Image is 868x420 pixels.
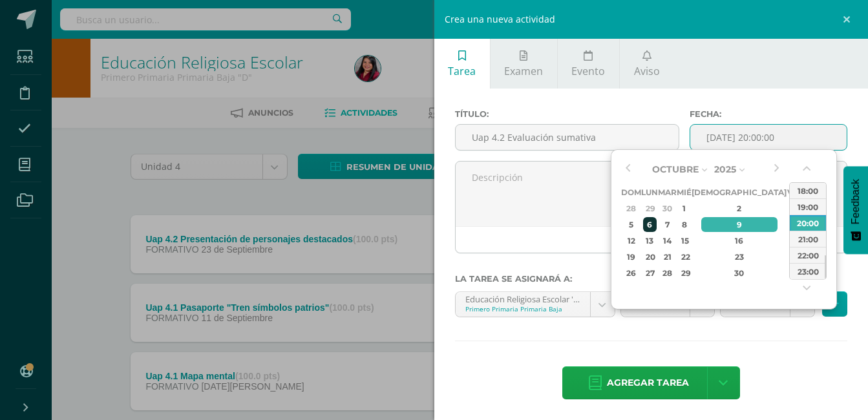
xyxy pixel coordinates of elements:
[434,39,490,89] a: Tarea
[624,266,640,280] div: 26
[679,201,690,216] div: 1
[660,217,675,232] div: 7
[679,233,690,248] div: 15
[607,367,689,399] span: Agregar tarea
[624,249,640,264] div: 19
[714,163,736,175] span: 2025
[701,201,778,216] div: 2
[571,64,605,78] span: Evento
[789,233,800,248] div: 17
[624,233,640,248] div: 12
[790,215,826,231] div: 20:00
[652,163,699,175] span: Octubre
[790,198,826,215] div: 19:00
[701,249,778,264] div: 23
[701,233,778,248] div: 16
[789,266,800,280] div: 31
[660,233,675,248] div: 14
[624,201,640,216] div: 28
[789,201,800,216] div: 3
[643,249,657,264] div: 20
[455,274,848,284] label: La tarea se asignará a:
[677,184,692,200] th: Mié
[690,125,847,150] input: Fecha de entrega
[455,109,680,119] label: Título:
[643,266,657,280] div: 27
[692,184,787,200] th: [DEMOGRAPHIC_DATA]
[660,249,675,264] div: 21
[660,201,675,216] div: 30
[789,249,800,264] div: 24
[643,217,657,232] div: 6
[843,166,868,254] button: Feedback - Mostrar encuesta
[790,182,826,198] div: 18:00
[634,64,660,78] span: Aviso
[448,64,476,78] span: Tarea
[456,292,615,317] a: Educación Religiosa Escolar 'D'Primero Primaria Primaria Baja
[690,109,847,119] label: Fecha:
[701,266,778,280] div: 30
[643,233,657,248] div: 13
[620,39,673,89] a: Aviso
[679,249,690,264] div: 22
[558,39,619,89] a: Evento
[679,266,690,280] div: 29
[790,231,826,247] div: 21:00
[465,292,580,304] div: Educación Religiosa Escolar 'D'
[790,247,826,263] div: 22:00
[658,184,677,200] th: Mar
[790,263,826,279] div: 23:00
[789,217,800,232] div: 10
[465,304,580,313] div: Primero Primaria Primaria Baja
[787,184,801,200] th: Vie
[679,217,690,232] div: 8
[491,39,557,89] a: Examen
[621,184,641,200] th: Dom
[701,217,778,232] div: 9
[641,184,658,200] th: Lun
[643,201,657,216] div: 29
[504,64,543,78] span: Examen
[850,179,862,224] span: Feedback
[660,266,675,280] div: 28
[624,217,640,232] div: 5
[456,125,679,150] input: Título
